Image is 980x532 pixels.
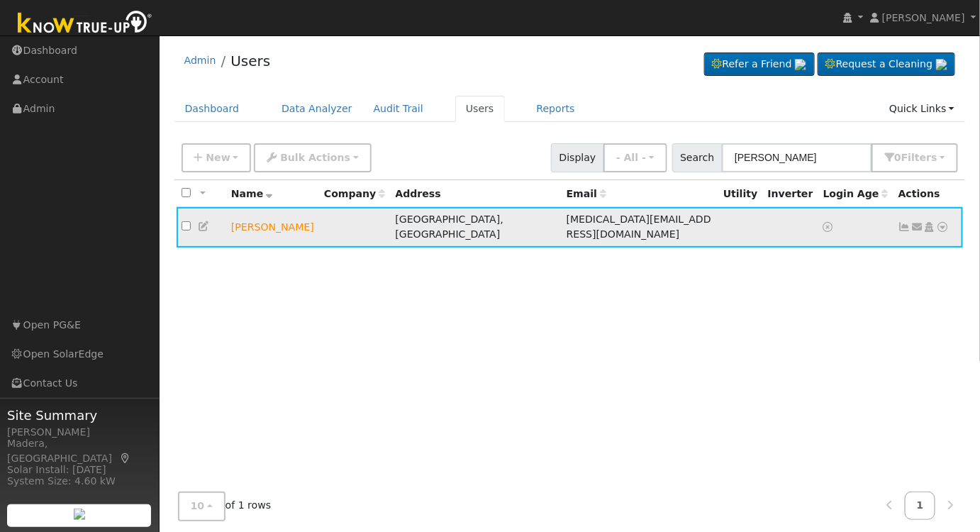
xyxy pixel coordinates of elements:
[704,52,815,77] a: Refer a Friend
[898,187,958,201] div: Actions
[226,207,319,248] td: Lead
[254,143,371,172] button: Bulk Actions
[396,187,557,201] div: Address
[198,221,211,232] a: Edit User
[818,52,955,77] a: Request a Cleaning
[931,152,937,163] span: s
[324,188,385,199] span: Company name
[603,143,667,172] button: - All -
[937,220,950,235] a: Other actions
[7,425,152,440] div: [PERSON_NAME]
[390,207,561,248] td: [GEOGRAPHIC_DATA], [GEOGRAPHIC_DATA]
[74,509,85,520] img: retrieve
[879,96,965,122] a: Quick Links
[7,406,152,425] span: Site Summary
[178,492,272,521] span: of 1 rows
[7,436,152,466] div: Madera, [GEOGRAPHIC_DATA]
[231,188,273,199] span: Name
[184,55,216,66] a: Admin
[901,152,937,163] span: Filter
[795,59,806,70] img: retrieve
[905,492,936,520] a: 1
[526,96,586,122] a: Reports
[174,96,250,122] a: Dashboard
[768,187,813,201] div: Inverter
[455,96,505,122] a: Users
[7,474,152,489] div: System Size: 4.60 kW
[823,221,836,233] a: No login access
[178,492,225,521] button: 10
[206,152,230,163] span: New
[271,96,363,122] a: Data Analyzer
[7,462,152,477] div: Solar Install: [DATE]
[882,12,965,23] span: [PERSON_NAME]
[182,143,252,172] button: New
[823,188,889,199] span: Days since last login
[191,501,205,512] span: 10
[230,52,270,70] a: Users
[567,188,606,199] span: Email
[722,143,872,172] input: Search
[672,143,723,172] span: Search
[567,214,711,240] span: [MEDICAL_DATA][EMAIL_ADDRESS][DOMAIN_NAME]
[911,220,924,235] a: permanent_makeup_artist@yahoo.com
[923,221,936,233] a: Login As
[551,143,604,172] span: Display
[872,143,958,172] button: 0Filters
[363,96,434,122] a: Audit Trail
[723,187,758,201] div: Utility
[119,453,132,464] a: Map
[11,8,160,40] img: Know True-Up
[280,152,350,163] span: Bulk Actions
[936,59,947,70] img: retrieve
[898,221,911,233] a: Not connected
